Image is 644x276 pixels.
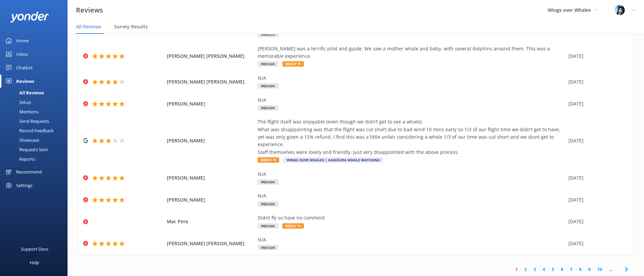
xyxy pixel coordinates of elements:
div: N/A [258,236,565,244]
span: Reply [282,61,304,67]
h3: Reviews [76,5,103,16]
div: Reports [4,154,35,164]
span: Wings over Whales [548,7,591,13]
a: Reports [4,154,68,164]
span: [PERSON_NAME] [PERSON_NAME] [167,52,254,60]
span: P8EUGH [258,245,278,250]
div: Didnt fly so have no comment [258,214,565,222]
span: ... [606,266,615,273]
a: Setup [4,97,68,107]
div: The flight itself was enjoyable (even though we didn’t get to see a whale). What was disappointin... [258,118,565,156]
div: [DATE] [568,218,625,225]
a: Showcase [4,135,68,145]
div: Record Feedback [4,126,54,135]
img: yonder-white-logo.png [10,11,49,23]
div: [DATE] [568,52,625,60]
div: Setup [4,97,31,107]
a: 5 [548,266,558,273]
a: 9 [585,266,594,273]
div: Home [16,34,29,47]
span: Survey Results [114,23,148,30]
img: 145-1635463833.jpg [615,5,625,15]
a: Send Requests [4,116,68,126]
div: N/A [258,96,565,104]
span: [PERSON_NAME] [167,100,254,108]
div: Help [30,256,39,269]
span: All Reviews [76,23,101,30]
span: P8EUGH [258,105,278,111]
div: Mentions [4,107,38,116]
span: [PERSON_NAME] [167,174,254,182]
div: [DATE] [568,137,625,144]
span: Mac Pera [167,218,254,225]
div: N/A [258,170,565,178]
a: Record Feedback [4,126,68,135]
span: [PERSON_NAME] [167,137,254,144]
a: All Reviews [4,88,68,97]
div: Chatbot [16,61,33,74]
span: P8EUGH [258,179,278,185]
div: Support Docs [21,242,48,256]
span: P8EUGH [258,223,278,229]
div: Recommend [16,165,42,179]
div: All Reviews [4,88,44,97]
div: Showcase [4,135,39,145]
div: Inbox [16,47,28,61]
div: Reviews [16,74,34,88]
div: Send Requests [4,116,49,126]
span: P8EUGH [258,83,278,89]
div: N/A [258,74,565,82]
span: Reply [282,223,304,229]
a: 10 [594,266,606,273]
span: [PERSON_NAME] [PERSON_NAME] [167,78,254,86]
span: P8EUGH [258,61,278,67]
a: 8 [576,266,585,273]
span: Reply [258,157,279,163]
span: P9WXXY [258,32,279,37]
span: [PERSON_NAME] [167,196,254,204]
span: [PERSON_NAME] [PERSON_NAME] [167,240,254,247]
a: 7 [567,266,576,273]
div: [DATE] [568,196,625,204]
span: Wings Over Whales | Kaikōura Whale Watching [283,157,383,163]
div: [DATE] [568,240,625,247]
div: [DATE] [568,100,625,108]
div: Requests Sent [4,145,48,154]
div: [DATE] [568,78,625,86]
div: Settings [16,179,32,192]
a: 3 [530,266,539,273]
span: P8EUGH [258,201,278,207]
a: 1 [512,266,521,273]
a: 6 [558,266,567,273]
a: 4 [539,266,548,273]
div: N/A [258,192,565,200]
a: Requests Sent [4,145,68,154]
div: [DATE] [568,174,625,182]
a: Mentions [4,107,68,116]
div: [PERSON_NAME] was a terrific pilot and guide. We saw a mother whale and baby, with several dolphi... [258,45,565,60]
a: 2 [521,266,530,273]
